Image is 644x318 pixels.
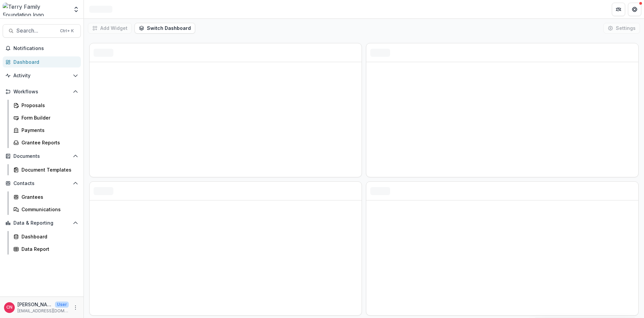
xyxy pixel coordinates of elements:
a: Dashboard [3,56,81,67]
button: Notifications [3,43,81,54]
div: Dashboard [13,58,75,65]
div: Payments [21,127,75,134]
a: Proposals [11,100,81,111]
button: Search... [3,24,81,38]
button: More [71,304,79,312]
span: Activity [13,73,70,79]
div: Form Builder [21,114,75,121]
a: Grantee Reports [11,137,81,148]
div: Proposals [21,102,75,109]
button: Add Widget [88,23,132,34]
span: Search... [16,28,56,34]
p: [PERSON_NAME] [17,301,52,308]
p: [EMAIL_ADDRESS][DOMAIN_NAME] [17,308,69,314]
button: Open Documents [3,151,81,162]
button: Open Contacts [3,178,81,189]
span: Workflows [13,89,70,95]
nav: breadcrumb [87,4,115,14]
span: Contacts [13,181,70,186]
div: Grantees [21,193,75,200]
div: Document Templates [21,166,75,173]
div: Data Report [21,245,75,253]
p: User [55,302,69,308]
button: Switch Dashboard [135,23,195,34]
button: Open entity switcher [71,3,81,16]
a: Payments [11,125,81,136]
span: Data & Reporting [13,220,70,226]
button: Get Help [628,3,641,16]
div: Grantee Reports [21,139,75,146]
img: Terry Family Foundation logo [3,3,69,16]
button: Partners [612,3,625,16]
span: Notifications [13,46,78,51]
a: Document Templates [11,164,81,175]
a: Dashboard [11,231,81,242]
div: Ctrl + K [59,27,75,35]
a: Data Report [11,243,81,255]
a: Form Builder [11,112,81,123]
a: Grantees [11,191,81,202]
span: Documents [13,153,70,159]
button: Open Activity [3,70,81,81]
button: Open Workflows [3,86,81,97]
button: Settings [603,23,640,34]
div: Carol Nieves [6,305,12,310]
button: Open Data & Reporting [3,218,81,228]
a: Communications [11,204,81,215]
div: Communications [21,206,75,213]
div: Dashboard [21,233,75,240]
